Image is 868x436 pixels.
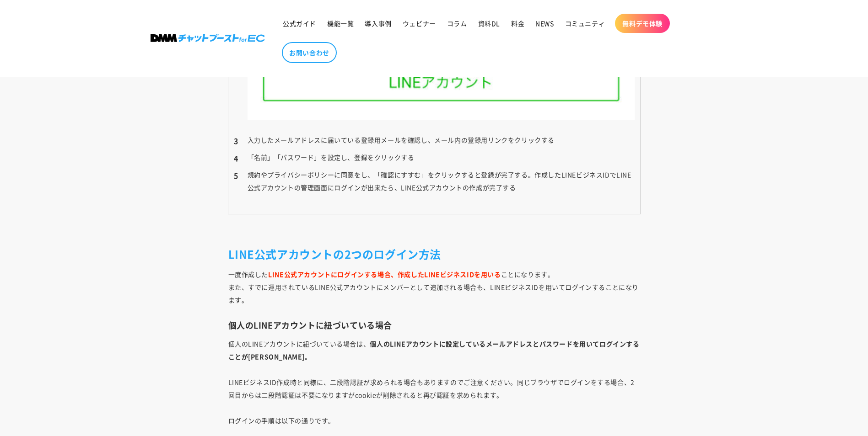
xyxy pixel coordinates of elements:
span: お問い合わせ [289,48,329,57]
span: 導入事例 [365,19,391,27]
h2: LINE公式アカウントの2つのログイン方法 [228,247,640,261]
img: 株式会社DMM Boost [151,35,265,43]
a: 導入事例 [359,14,397,33]
a: ウェビナー [397,14,442,33]
p: 一度作成した ことになります。 また、すでに運用されているLINE公式アカウントにメンバーとして追加される場合も、LINEビジネスIDを用いてログインすることになります。 [228,268,640,306]
a: 公式ガイド [277,14,322,33]
a: コミュニティ [560,14,611,33]
a: 資料DL [473,14,506,33]
a: 機能一覧 [322,14,359,33]
strong: 個人のLINEアカウントに設定しているメールアドレスとパスワードを用いてログインすることが[PERSON_NAME]。 [228,339,640,361]
span: 料金 [511,19,524,27]
a: 料金 [506,14,530,33]
li: 規約やプライバシーポリシーに同意をし、「確認にすすむ」をクリックすると登録が完了する。作成したLINEビジネスIDでLINE公式アカウントの管理画面にログインが出来たら、LINE公式アカウントの... [234,168,635,194]
span: コラム [447,19,467,27]
p: 個人のLINEアカウントに紐づいている場合は、 LINEビジネスID作成時と同様に、二段階認証が求められる場合もありますのでご注意ください。同じブラウザでログインをする場合、2回目からは二段階認... [228,337,640,427]
a: 無料デモ体験 [615,14,670,33]
li: 入力したメールアドレスに届いている登録用メールを確認し、メール内の登録用リンクをクリックする [234,133,635,146]
span: ウェビナー [403,19,436,27]
span: NEWS [535,19,554,27]
h3: 個人のLINEアカウントに紐づいている場合 [228,320,640,330]
a: コラム [442,14,473,33]
span: 資料DL [478,19,500,27]
li: 「名前」「パスワード」を設定し、登録をクリックする [234,151,635,164]
a: お問い合わせ [282,42,337,63]
span: コミュニティ [565,19,605,27]
strong: LINE公式アカウントにログインする場合、作成したLINEビジネスIDを用いる [268,270,501,279]
a: NEWS [530,14,559,33]
span: 機能一覧 [327,19,354,27]
span: 無料デモ体験 [622,19,663,27]
span: 公式ガイド [283,19,316,27]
